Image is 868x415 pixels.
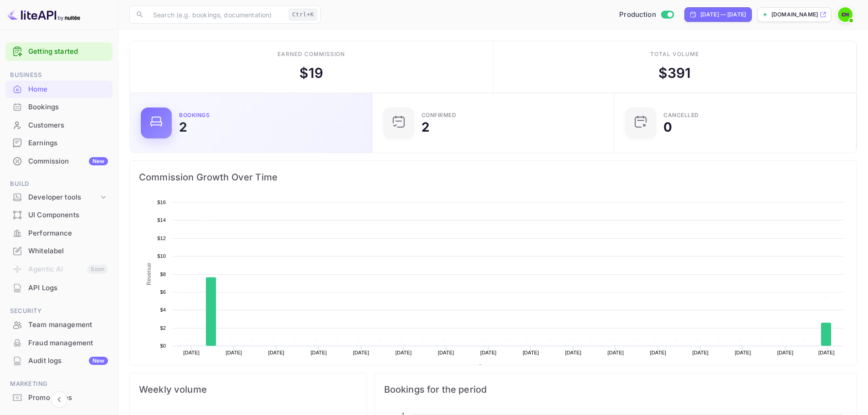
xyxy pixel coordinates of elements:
[157,217,166,223] text: $14
[5,117,113,133] a: Customers
[5,179,113,189] span: Build
[700,10,746,19] div: [DATE] — [DATE]
[205,213,215,219] text: $14
[226,350,242,355] text: [DATE]
[438,350,454,355] text: [DATE]
[716,338,722,343] text: $0
[547,338,553,343] text: $0
[5,389,113,406] a: Promo codes
[483,338,489,343] text: $0
[28,338,108,348] div: Fraud management
[228,338,234,343] text: $0
[5,279,113,297] div: API Logs
[157,253,166,259] text: $10
[51,391,67,408] button: Collapse navigation
[5,70,113,80] span: Business
[353,350,370,355] text: [DATE]
[632,338,637,343] text: $0
[179,113,210,118] div: Bookings
[5,352,113,369] a: Audit logsNew
[504,338,510,343] text: $0
[277,50,345,58] div: Earned commission
[157,200,166,205] text: $16
[5,206,113,223] a: UI Components
[5,334,113,351] a: Fraud management
[480,350,497,355] text: [DATE]
[421,121,430,133] div: 2
[5,81,113,98] div: Home
[5,242,113,259] a: Whitelabel
[268,350,285,355] text: [DATE]
[5,225,113,241] a: Performance
[5,98,113,116] div: Bookings
[693,350,709,355] text: [DATE]
[565,350,581,355] text: [DATE]
[822,295,828,301] text: $5
[5,134,113,152] div: Earnings
[28,210,108,220] div: UI Components
[619,10,656,20] span: Production
[663,121,672,133] div: 0
[610,338,616,343] text: $0
[5,206,113,224] div: UI Components
[5,352,113,370] div: Audit logsNew
[738,338,744,343] text: $0
[5,117,113,134] div: Customers
[652,338,658,343] text: $0
[5,306,113,316] span: Security
[5,190,113,205] div: Developer tools
[462,338,467,343] text: $0
[289,9,317,20] div: Ctrl+K
[148,5,285,24] input: Search (e.g. bookings, documentation)
[250,338,256,343] text: $0
[28,102,108,113] div: Bookings
[5,279,113,296] a: API Logs
[486,364,509,371] text: Revenue
[5,316,113,334] div: Team management
[568,338,574,343] text: $0
[5,379,113,389] span: Marketing
[663,113,699,118] div: CANCELLED
[674,338,680,343] text: $0
[523,350,539,355] text: [DATE]
[28,320,108,330] div: Team management
[419,338,425,343] text: $0
[299,63,323,83] div: $ 19
[395,350,412,355] text: [DATE]
[7,7,80,22] img: LiteAPI logo
[146,263,152,285] text: Revenue
[139,382,358,397] span: Weekly volume
[5,153,113,170] div: CommissionNew
[28,84,108,95] div: Home
[5,389,113,407] div: Promo codes
[28,228,108,239] div: Performance
[160,343,166,348] text: $0
[271,338,277,343] text: $0
[28,46,108,57] a: Getting started
[28,192,99,203] div: Developer tools
[5,153,113,169] a: CommissionNew
[139,170,847,184] span: Commission Growth Over Time
[421,113,457,118] div: Confirmed
[384,382,847,397] span: Bookings for the period
[525,338,531,343] text: $0
[28,393,108,403] div: Promo codes
[28,120,108,131] div: Customers
[186,338,192,343] text: $0
[179,121,187,133] div: 2
[28,246,108,256] div: Whitelabel
[441,338,447,343] text: $0
[28,356,108,366] div: Audit logs
[183,350,200,355] text: [DATE]
[650,350,666,355] text: [DATE]
[377,338,383,343] text: $0
[89,157,108,165] div: New
[650,50,699,58] div: Total volume
[771,10,818,19] p: [DOMAIN_NAME]
[356,338,362,343] text: $0
[616,10,677,20] div: Switch to Sandbox mode
[801,338,807,343] text: $0
[695,338,701,343] text: $0
[160,307,166,313] text: $4
[28,156,108,167] div: Commission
